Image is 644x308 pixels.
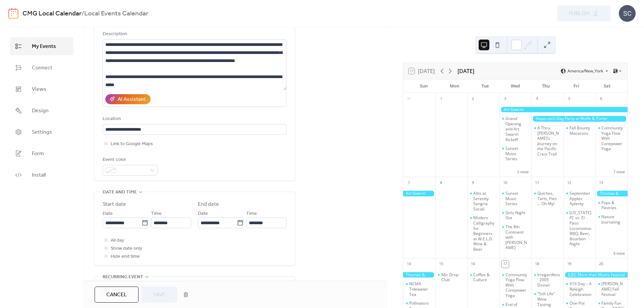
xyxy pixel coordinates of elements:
div: Sun [409,79,439,93]
div: 3 [501,95,509,103]
div: Thu [531,79,561,93]
div: Fall Bounty Macarons [563,125,596,136]
div: "Still Life" Wine Tasting [537,291,561,307]
span: Design [32,107,49,115]
a: Settings [10,123,73,141]
div: 12 [566,179,573,186]
div: 4 [533,95,541,103]
div: 19 [566,260,573,268]
a: Views [10,80,73,98]
a: CMG Local Calendar [22,7,82,20]
span: Date [198,210,208,218]
div: 18 [533,260,541,268]
div: Nature Journaling [595,214,628,225]
div: North Carolina FC vs. El Paso Locomotive: BBQ, Beer, Bourbon Night [563,210,596,247]
div: A Thru-[PERSON_NAME]’s Journey on the Pacific Crest Trail [537,125,561,157]
div: Thomas & Friends in the Garden at New Hope Valley Railway [403,272,435,278]
div: Coffee & Culture [467,272,499,283]
span: My Events [32,43,56,51]
div: Nature Journaling [601,214,625,225]
div: The 8th Continent with [PERSON_NAME] [505,224,529,250]
div: Sat [592,79,622,93]
div: Girls Night Out [505,210,529,221]
div: Hopscotch Day Party at Wolfe & Porter [531,116,628,122]
span: Install [32,171,46,179]
button: Cancel [95,287,139,303]
div: Community Yoga Flow With Corepower Yoga [499,272,532,298]
div: 2 [469,95,477,103]
span: Form [32,150,44,158]
div: Quiches, Tarts, Pies ... Oh My! [531,191,563,206]
a: Install [10,166,73,184]
div: 7 [405,179,413,186]
div: Community Yoga Flow With Corepower Yoga [601,125,625,151]
span: All day [111,237,124,245]
a: Form [10,144,73,163]
div: NCMA Tidewater Tea [403,281,435,297]
div: [PERSON_NAME] Fall Festival [601,281,625,297]
span: Recurring event [103,273,143,281]
div: Mic Drop Club [441,272,465,283]
div: September Apples Aplenty [570,191,593,206]
div: Start date [103,200,126,208]
button: AI Assistant [105,94,151,104]
a: My Events [10,37,73,55]
div: Mic Drop Club [435,272,468,283]
div: Quiches, Tarts, Pies ... Oh My! [537,191,561,206]
div: 11 [533,179,541,186]
div: September Apples Aplenty [563,191,596,206]
div: Community Yoga Flow With Corepower Yoga [505,272,529,298]
div: 31 [405,95,413,103]
div: Tue [470,79,500,93]
div: 15 [437,260,445,268]
b: / [82,7,84,20]
img: logo [8,8,18,19]
div: 20 [597,260,605,268]
div: End date [198,200,219,208]
span: Hide end time [111,253,140,261]
div: Girls Night Out [499,210,532,221]
span: Date [103,210,113,218]
div: Grand Opening and Art Swarm Kickoff [499,116,532,142]
span: Views [32,85,46,94]
a: Design [10,102,73,120]
div: Sunset Music Series [499,191,532,206]
div: AI Assistant [118,96,146,104]
b: Local Events Calendar [84,7,148,20]
span: Time [151,210,162,218]
div: Coffee & Culture [473,272,497,283]
div: Irregardless' 2005 Dinner [537,272,561,288]
div: Wed [500,79,531,93]
div: The 8th Continent with Dr. Meg Lowman [499,224,532,250]
div: 13 [597,179,605,186]
div: 8 [437,179,445,186]
div: Modern Calligraphy for Beginners at W.E.L.D. Wine & Beer [467,215,499,252]
span: Connect [32,64,52,72]
div: [US_STATE] FC vs. El Paso Locomotive: BBQ, Beer, Bourbon Night [570,210,593,247]
div: Description [103,30,285,38]
div: Pups & Pastries [601,200,625,210]
span: Date and time [103,188,137,196]
span: America/New_York [568,69,603,73]
div: Mon [439,79,470,93]
div: Location [103,115,285,123]
button: 7 more [611,169,628,174]
div: Modern Calligraphy for Beginners at W.E.L.D. Wine & Beer [473,215,497,252]
div: Grand Opening and Art Swarm Kickoff [505,116,529,142]
div: [DATE] [458,67,474,75]
div: Irregardless' 2005 Dinner [531,272,563,288]
div: Thomas & Friends in the Garden at New Hope Valley Railway [595,191,628,196]
div: Pups & Pastries [595,200,628,210]
button: 9 more [611,250,628,256]
a: Connect [10,59,73,77]
div: "Still Life" Wine Tasting [531,291,563,307]
span: Time [246,210,257,218]
div: 14 [405,260,413,268]
span: Cancel [106,291,127,299]
div: Sunset Music Series [505,191,529,206]
div: Cary Farmers Fall Festival [595,281,628,297]
div: Community Yoga Flow With Corepower Yoga [595,125,628,151]
div: 16 [469,260,477,268]
button: 2 more [515,169,531,174]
